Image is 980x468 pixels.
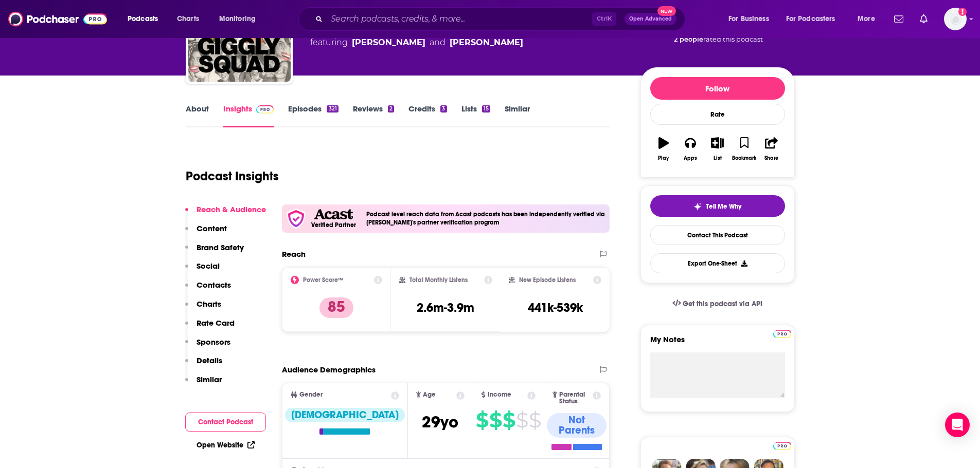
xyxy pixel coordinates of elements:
[683,299,762,308] span: Get this podcast via API
[197,242,244,252] p: Brand Safety
[197,355,222,365] p: Details
[658,155,669,161] div: Play
[256,105,274,114] img: Podchaser Pro
[650,130,677,167] button: Play
[858,12,875,26] span: More
[945,413,970,437] div: Open Intercom Messenger
[197,223,227,233] p: Content
[664,291,771,316] a: Get this podcast via API
[786,12,835,26] span: For Podcasters
[944,8,967,30] button: Show profile menu
[185,355,222,375] button: Details
[489,412,502,428] span: $
[430,36,446,49] span: and
[197,337,230,347] p: Sponsors
[423,391,436,398] span: Age
[303,276,343,284] h2: Power Score™
[625,13,676,25] button: Open AdvancedNew
[461,104,490,127] a: Lists15
[388,105,394,113] div: 2
[505,104,530,127] a: Similar
[8,9,107,29] img: Podchaser - Follow, Share and Rate Podcasts
[704,130,730,167] button: List
[197,375,222,384] p: Similar
[409,276,468,284] h2: Total Monthly Listens
[128,12,158,26] span: Podcasts
[721,11,782,27] button: open menu
[890,10,907,28] a: Show notifications dropdown
[773,328,791,338] a: Pro website
[308,7,695,31] div: Search podcasts, credits, & more...
[773,330,791,338] img: Podchaser Pro
[650,104,785,125] div: Rate
[212,11,269,27] button: open menu
[288,104,338,127] a: Episodes321
[285,408,405,422] div: [DEMOGRAPHIC_DATA]
[650,334,785,352] label: My Notes
[422,412,458,432] span: 29 yo
[916,10,932,28] a: Show notifications dropdown
[657,6,676,16] span: New
[299,391,323,398] span: Gender
[516,412,528,428] span: $
[684,155,697,161] div: Apps
[282,365,376,375] h2: Audience Demographics
[185,223,227,242] button: Content
[185,318,235,337] button: Rate Card
[185,337,230,356] button: Sponsors
[519,276,576,284] h2: New Episode Listens
[677,130,704,167] button: Apps
[177,12,199,26] span: Charts
[706,202,741,211] span: Tell Me Why
[650,225,785,245] a: Contact This Podcast
[185,280,231,299] button: Contacts
[764,155,778,161] div: Share
[185,204,266,223] button: Reach & Audience
[488,391,511,398] span: Income
[773,440,791,450] a: Pro website
[327,105,338,113] div: 321
[185,413,266,432] button: Contact Podcast
[408,104,447,127] a: Credits3
[758,130,785,167] button: Share
[728,12,769,26] span: For Business
[674,35,703,43] span: 2 people
[850,11,888,27] button: open menu
[185,242,244,261] button: Brand Safety
[476,412,488,428] span: $
[944,8,967,30] img: User Profile
[503,412,515,428] span: $
[186,169,279,184] h1: Podcast Insights
[197,280,231,290] p: Contacts
[547,413,607,438] div: Not Parents
[197,299,221,309] p: Charts
[353,104,394,127] a: Reviews2
[170,11,205,27] a: Charts
[223,104,274,127] a: InsightsPodchaser Pro
[703,35,763,43] span: rated this podcast
[185,375,222,394] button: Similar
[773,442,791,450] img: Podchaser Pro
[650,77,785,100] button: Follow
[731,130,758,167] button: Bookmark
[732,155,756,161] div: Bookmark
[529,412,541,428] span: $
[650,253,785,273] button: Export One-Sheet
[958,8,967,16] svg: Add a profile image
[366,211,606,226] h4: Podcast level reach data from Acast podcasts has been independently verified via [PERSON_NAME]'s ...
[197,261,220,271] p: Social
[944,8,967,30] span: Logged in as Maria.Tullin
[629,16,672,22] span: Open Advanced
[319,297,353,318] p: 85
[559,391,591,405] span: Parental Status
[450,36,523,49] a: Paige DeSorbo
[327,11,592,27] input: Search podcasts, credits, & more...
[528,300,583,315] h3: 441k-539k
[185,261,220,280] button: Social
[314,209,353,220] img: Acast
[197,441,255,450] a: Open Website
[197,204,266,214] p: Reach & Audience
[693,202,702,211] img: tell me why sparkle
[440,105,447,113] div: 3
